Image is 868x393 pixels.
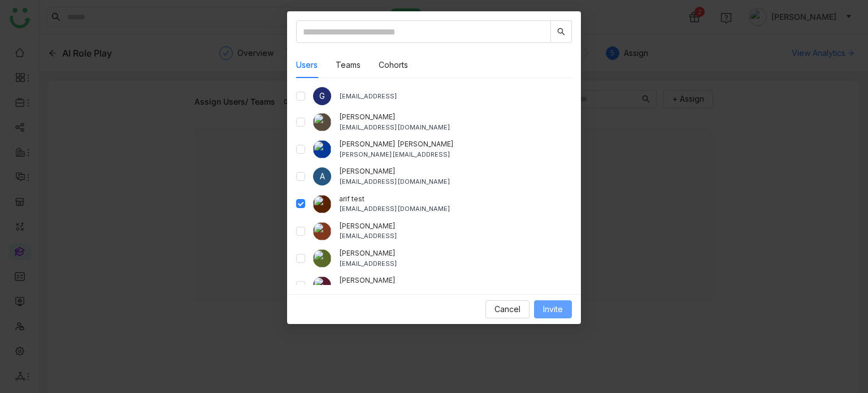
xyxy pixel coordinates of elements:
[339,123,572,132] div: [EMAIL_ADDRESS][DOMAIN_NAME]
[485,300,530,318] button: Cancel
[339,204,572,214] div: [EMAIL_ADDRESS][DOMAIN_NAME]
[339,259,572,269] div: [EMAIL_ADDRESS]
[494,303,520,316] span: Cancel
[339,166,572,177] div: [PERSON_NAME]
[319,91,325,101] span: G
[313,195,331,213] img: 684abccfde261c4b36a4c026
[313,113,331,131] img: 684fd8469a55a50394c15cc7
[313,249,331,267] img: 6860d480bc89cb0674c8c7e9
[339,139,572,150] div: [PERSON_NAME] [PERSON_NAME]
[339,177,572,187] div: [EMAIL_ADDRESS][DOMAIN_NAME]
[339,150,572,159] div: [PERSON_NAME][EMAIL_ADDRESS]
[339,275,572,286] div: [PERSON_NAME]
[534,300,572,318] button: Invite
[313,140,331,158] img: 684a9b57de261c4b36a3d29f
[339,194,572,205] div: arif test
[296,59,318,71] button: Users
[339,112,572,123] div: [PERSON_NAME]
[313,222,331,240] img: 684a9aedde261c4b36a3ced9
[379,59,408,71] button: Cohorts
[339,231,572,241] div: [EMAIL_ADDRESS]
[339,248,572,259] div: [PERSON_NAME]
[313,277,331,295] img: 684a9ad2de261c4b36a3cd74
[320,171,325,181] span: A
[339,221,572,232] div: [PERSON_NAME]
[543,303,563,316] span: Invite
[339,92,572,101] div: [EMAIL_ADDRESS]
[336,59,361,71] button: Teams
